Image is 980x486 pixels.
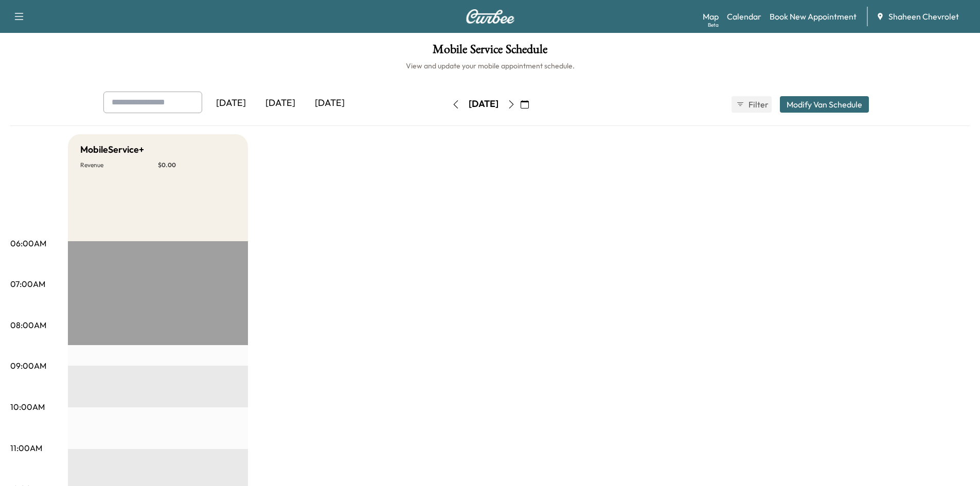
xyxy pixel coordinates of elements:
[305,92,354,115] div: [DATE]
[206,92,256,115] div: [DATE]
[10,43,970,61] h1: Mobile Service Schedule
[158,161,236,169] p: $ 0.00
[10,442,42,454] p: 11:00AM
[80,142,144,157] h5: MobileService+
[749,98,767,111] span: Filter
[727,10,761,23] a: Calendar
[10,319,46,331] p: 08:00AM
[703,10,719,23] a: MapBeta
[780,96,869,113] button: Modify Van Schedule
[80,161,158,169] p: Revenue
[10,237,46,249] p: 06:00AM
[770,10,857,23] a: Book New Appointment
[732,96,772,113] button: Filter
[466,9,515,24] img: Curbee Logo
[256,92,305,115] div: [DATE]
[10,401,45,413] p: 10:00AM
[708,21,719,29] div: Beta
[888,10,959,23] span: Shaheen Chevrolet
[10,61,970,71] h6: View and update your mobile appointment schedule.
[469,98,498,111] div: [DATE]
[10,278,45,290] p: 07:00AM
[10,359,46,372] p: 09:00AM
